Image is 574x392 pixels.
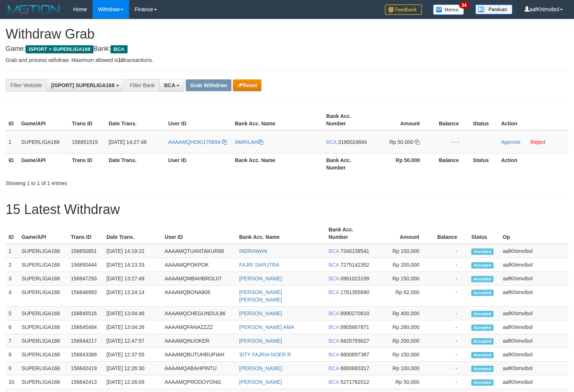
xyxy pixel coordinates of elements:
th: Action [498,109,568,131]
td: - [430,272,468,286]
td: AAAAMQABAHPINTU [162,362,236,375]
td: SUPERLIGA168 [19,334,68,348]
span: Accepted [471,290,494,296]
a: [PERSON_NAME] [PERSON_NAME] [239,289,282,303]
td: 7 [6,334,19,348]
span: Accepted [471,379,494,386]
th: Bank Acc. Name [232,153,323,174]
span: Accepted [471,366,494,372]
th: Bank Acc. Name [236,223,326,244]
span: BCA [329,352,339,358]
span: BCA [329,248,339,254]
a: [PERSON_NAME] AMA [239,324,294,330]
p: Grab and process withdraw. Maximum allowed is transactions. [6,56,568,64]
th: ID [6,109,18,131]
th: Game/API [18,109,69,131]
td: Rp 150,000 [373,244,430,258]
a: [PERSON_NAME] [239,338,282,344]
td: [DATE] 12:26:09 [103,375,162,389]
div: Filter Website [6,79,46,92]
td: SUPERLIGA168 [19,286,68,307]
td: 1 [6,244,19,258]
span: [DATE] 14:27:48 [109,139,146,145]
a: [PERSON_NAME] [239,310,282,316]
td: 156845516 [68,307,103,320]
span: Accepted [471,262,494,269]
td: Rp 50,000 [373,375,430,389]
td: - [430,375,468,389]
td: - [430,307,468,320]
h1: 15 Latest Withdraw [6,202,568,217]
td: 156844217 [68,334,103,348]
td: aafKhimvibol [500,307,568,320]
a: AMRILAH [235,139,263,145]
th: Op [500,223,568,244]
td: SUPERLIGA168 [19,258,68,272]
th: Action [498,153,568,174]
span: BCA [329,310,339,316]
td: - - - [431,131,470,154]
th: Date Trans. [103,223,162,244]
span: BCA [329,276,339,281]
td: - [430,258,468,272]
img: panduan.png [475,4,512,14]
td: [DATE] 14:19:22 [103,244,162,258]
span: Accepted [471,248,494,255]
th: Rp 50.000 [373,153,431,174]
td: SUPERLIGA168 [19,307,68,320]
td: SUPERLIGA168 [18,131,69,154]
a: [PERSON_NAME] [239,365,282,371]
td: Rp 200,000 [373,258,430,272]
span: Rp 50.000 [389,139,413,145]
span: Copy 8420793627 to clipboard [340,338,369,344]
td: SUPERLIGA168 [19,272,68,286]
strong: 10 [118,57,124,63]
span: ISPORT > SUPERLIGA168 [26,45,93,53]
span: Copy 7275142352 to clipboard [340,262,369,268]
td: 156845484 [68,320,103,334]
td: 156850851 [68,244,103,258]
a: [PERSON_NAME] [239,276,282,281]
th: Balance [430,223,468,244]
span: BCA [329,289,339,295]
td: 156842419 [68,362,103,375]
td: aafKhimvibol [500,272,568,286]
span: Accepted [471,276,494,282]
span: Copy 8990270610 to clipboard [340,310,369,316]
td: AAAAMQPRODOYONG [162,375,236,389]
span: BCA [164,82,175,88]
td: [DATE] 12:37:55 [103,348,162,362]
h1: Withdraw Grab [6,27,568,42]
td: AAAAMQMBAHBROL07 [162,272,236,286]
span: BCA [326,139,337,145]
img: Feedback.jpg [385,4,422,15]
th: Bank Acc. Name [232,109,323,131]
a: Reject [531,139,545,145]
span: Copy 1761355690 to clipboard [340,289,369,295]
a: Approve [501,139,520,145]
th: Status [470,109,498,131]
td: 6 [6,320,19,334]
th: Trans ID [68,223,103,244]
td: 10 [6,375,19,389]
span: Copy 3190024694 to clipboard [338,139,367,145]
th: Bank Acc. Number [326,223,373,244]
span: Copy 6800683317 to clipboard [340,365,369,371]
span: BCA [329,365,339,371]
button: Reset [233,79,261,91]
span: BCA [329,338,339,344]
td: AAAAMQFANAZZZZ [162,320,236,334]
th: Date Trans. [106,109,165,131]
td: 156847293 [68,272,103,286]
img: Button%20Memo.svg [433,4,464,15]
th: Amount [373,223,430,244]
span: [ISPORT] SUPERLIGA168 [51,82,114,88]
td: aafKhimvibol [500,258,568,272]
td: AAAAMQPOKPOK [162,258,236,272]
td: - [430,362,468,375]
span: BCA [329,379,339,385]
td: Rp 260,000 [373,320,430,334]
span: BCA [329,262,339,268]
td: 4 [6,286,19,307]
a: [PERSON_NAME] [239,379,282,385]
